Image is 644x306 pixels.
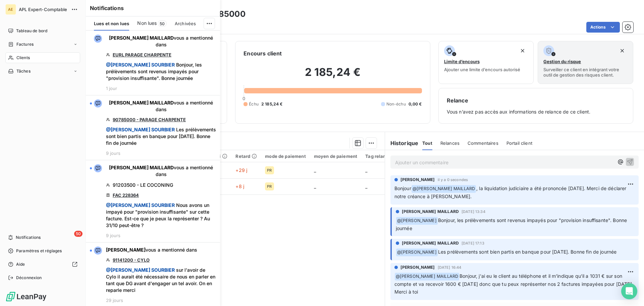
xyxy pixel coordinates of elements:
span: Factures [16,41,34,47]
div: mode de paiement [265,154,306,159]
span: 9 jours [106,150,120,156]
div: Tag relance [365,154,399,159]
img: Logo LeanPay [5,291,47,302]
h6: Notifications [90,4,216,12]
button: [PERSON_NAME] MAILLARDvous a mentionné dansEURL PARAGE CHARPENTE @[PERSON_NAME] SOURBIER Bonjour,... [86,31,220,95]
div: Vous n’avez pas accès aux informations de relance de ce client. [447,96,625,115]
a: FAC 228364 [113,192,139,198]
span: vous a mentionné dans [106,164,216,178]
button: Gestion du risqueSurveiller ce client en intégrant votre outil de gestion des risques client. [538,41,633,84]
span: PR [267,184,272,188]
span: Non lues [137,20,157,27]
span: @ [PERSON_NAME] MAILLARD [412,185,476,193]
span: Bonjour [394,185,411,191]
span: vous a mentionné dans [106,99,216,113]
span: [PERSON_NAME] [400,177,435,183]
span: 0 [243,96,245,101]
span: +8 j [235,183,244,189]
span: @ [PERSON_NAME] MAILLARD [395,273,459,280]
span: Lues et non lues [94,21,129,26]
span: Tâches [16,68,31,74]
span: Commentaires [468,140,498,146]
span: @ [PERSON_NAME] SOURBIER [106,202,175,208]
span: sur l'avoir de Cylo il aurait été nécessaire de nous en parler en tant que DG avant d'engager un ... [106,267,216,294]
h6: Relance [447,96,625,104]
span: vous a mentionné dans [106,35,216,48]
div: Retard [235,154,257,159]
div: moyen de paiement [314,154,358,159]
span: [PERSON_NAME] MAILLARD [109,35,174,41]
span: _ [314,167,316,173]
span: _ [365,183,367,189]
span: [DATE] 16:44 [438,265,462,269]
span: [DATE] 17:13 [462,241,484,245]
span: Gestion du risque [543,59,581,64]
span: [PERSON_NAME] MAILLARD [109,165,174,170]
button: [PERSON_NAME] MAILLARDvous a mentionné dans91203500 - LE COCONINGFAC 228364 @[PERSON_NAME] SOURBI... [86,160,220,243]
a: EURL PARAGE CHARPENTE [113,52,171,57]
span: Aide [16,261,25,267]
span: 9 jours [106,233,120,238]
span: Archivées [175,21,196,26]
button: [PERSON_NAME] MAILLARDvous a mentionné dans90785000 - PARAGE CHARPENTE @[PERSON_NAME] SOURBIER Le... [86,95,220,160]
a: Aide [5,259,80,270]
span: 1 jour [106,86,117,91]
span: Les prélèvements sont bien partis en banque pour [DATE]. Bonne fin de journée [438,249,617,255]
span: il y a 0 secondes [438,178,468,182]
span: Clients [16,55,30,61]
span: @ [PERSON_NAME] SOURBIER [106,267,175,273]
span: Tableau de bord [16,28,47,34]
h2: 2 185,24 € [244,65,422,86]
span: Bonjour, les prélèvements sont revenus impayés pour "provision insuffisante". Bonne journée [396,217,629,231]
div: Open Intercom Messenger [621,283,637,299]
span: Tout [422,140,432,146]
span: Portail client [506,140,532,146]
span: Déconnexion [16,275,42,281]
span: _ [314,183,316,189]
span: Relances [440,140,460,146]
span: _ [365,167,367,173]
span: 91203500 - LE COCONING [113,182,173,188]
span: Ajouter une limite d’encours autorisé [444,67,520,72]
a: 90785000 - PARAGE CHARPENTE [113,117,186,122]
span: Bonjour, les prélèvements sont revenus impayés pour "provision insuffisante". Bonne journée [106,61,216,82]
span: 2 185,24 € [261,101,283,107]
span: , la liquidation judiciaire a été prononcée [DATE]. Merci de déclarer notre créance à [PERSON_NAME]. [394,185,628,199]
span: [PERSON_NAME] MAILLARD [402,240,459,246]
span: [PERSON_NAME] MAILLARD [402,209,459,215]
span: Non-échu [386,101,406,107]
span: APL Expert-Comptable [19,7,67,12]
span: Bonjour, j'ai eu le client au téléphone et il m'indique qu'il a 1031 € sur son compte et va recev... [394,273,635,295]
div: AE [5,4,16,15]
button: Actions [586,22,620,33]
span: [DATE] 13:34 [462,210,485,214]
span: 29 jours [106,298,123,303]
span: [PERSON_NAME] [400,264,435,270]
span: @ [PERSON_NAME] [396,249,438,256]
span: Limite d’encours [444,59,480,64]
span: Les prélèvements sont bien partis en banque pour [DATE]. Bonne fin de journée [106,126,216,146]
span: 50 [158,20,167,27]
span: +29 j [235,167,247,173]
h6: Historique [385,139,419,147]
span: @ [PERSON_NAME] SOURBIER [106,62,175,68]
h6: Encours client [244,49,282,57]
span: Notifications [16,234,41,241]
span: 50 [74,231,83,237]
span: Nous avons un impayé pour "provision insuffisante" sur cette facture. Est-ce que je peux la repré... [106,202,216,229]
a: 91141200 - CYLO [113,257,150,263]
span: @ [PERSON_NAME] SOURBIER [106,127,175,132]
span: [PERSON_NAME] MAILLARD [109,100,174,105]
span: 0,00 € [409,101,422,107]
span: [PERSON_NAME] [106,247,146,253]
span: Paramètres et réglages [16,248,62,254]
span: PR [267,168,272,172]
span: @ [PERSON_NAME] [396,217,438,225]
span: Échu [249,101,259,107]
span: vous a mentionné dans [106,247,197,253]
span: Surveiller ce client en intégrant votre outil de gestion des risques client. [543,67,628,78]
button: Limite d’encoursAjouter une limite d’encours autorisé [438,41,534,84]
